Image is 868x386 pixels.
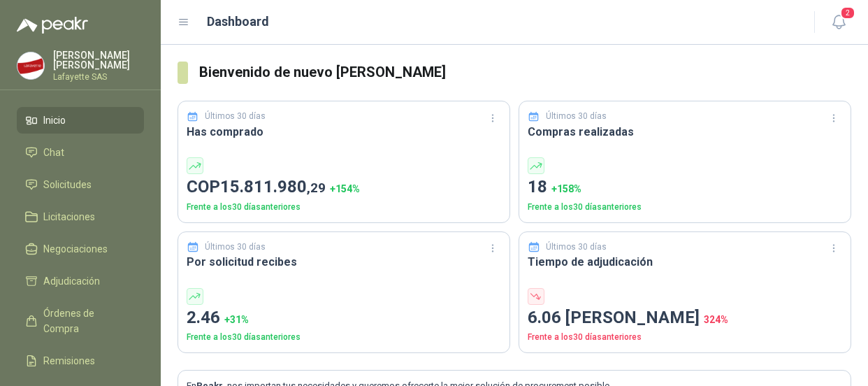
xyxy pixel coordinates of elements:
[840,6,855,20] span: 2
[704,314,728,325] span: 324 %
[187,253,501,271] h3: Por solicitud recibes
[17,268,144,294] a: Adjudicación
[43,209,95,224] span: Licitaciones
[187,305,501,331] p: 2.46
[220,177,326,196] span: 15.811.980
[53,50,144,70] p: [PERSON_NAME] [PERSON_NAME]
[17,171,144,198] a: Solicitudes
[826,10,851,35] button: 2
[205,241,266,254] p: Últimos 30 días
[307,180,326,196] span: ,29
[43,273,100,289] span: Adjudicación
[43,113,66,128] span: Inicio
[53,73,144,81] p: Lafayette SAS
[187,331,501,344] p: Frente a los 30 días anteriores
[528,253,842,271] h3: Tiempo de adjudicación
[17,203,144,230] a: Licitaciones
[224,314,249,325] span: + 31 %
[546,241,607,254] p: Últimos 30 días
[17,52,44,79] img: Company Logo
[187,174,501,201] p: COP
[17,236,144,262] a: Negociaciones
[17,348,144,374] a: Remisiones
[528,174,842,201] p: 18
[43,177,92,192] span: Solicitudes
[546,110,607,123] p: Últimos 30 días
[17,107,144,134] a: Inicio
[17,300,144,342] a: Órdenes de Compra
[43,353,95,369] span: Remisiones
[551,183,581,194] span: + 158 %
[207,12,269,31] h1: Dashboard
[43,241,108,257] span: Negociaciones
[528,305,842,331] p: 6.06 [PERSON_NAME]
[43,145,64,160] span: Chat
[330,183,360,194] span: + 154 %
[187,201,501,214] p: Frente a los 30 días anteriores
[205,110,266,123] p: Últimos 30 días
[17,139,144,166] a: Chat
[199,62,851,83] h3: Bienvenido de nuevo [PERSON_NAME]
[187,123,501,141] h3: Has comprado
[17,17,88,34] img: Logo peakr
[528,123,842,141] h3: Compras realizadas
[43,306,131,336] span: Órdenes de Compra
[528,201,842,214] p: Frente a los 30 días anteriores
[528,331,842,344] p: Frente a los 30 días anteriores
